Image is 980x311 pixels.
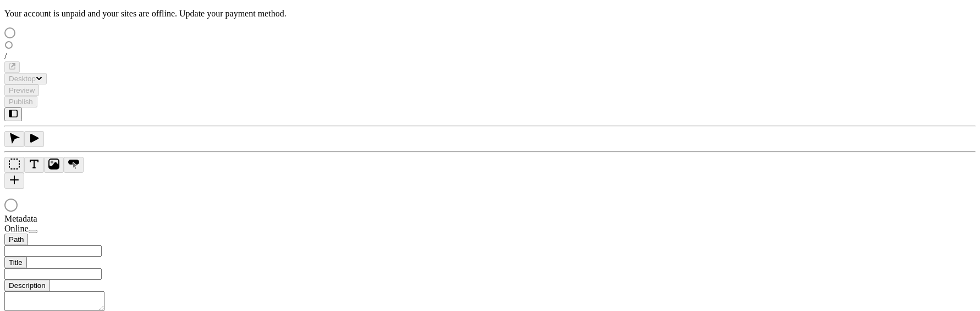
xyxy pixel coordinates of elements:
[4,84,39,96] button: Preview
[9,86,35,94] span: Preview
[9,98,33,106] span: Publish
[4,96,37,108] button: Publish
[4,52,976,61] div: /
[64,157,84,173] button: Button
[4,73,47,84] button: Desktop
[4,280,50,291] button: Description
[44,157,64,173] button: Image
[4,257,27,268] button: Title
[4,214,136,224] div: Metadata
[9,75,36,83] span: Desktop
[24,157,44,173] button: Text
[179,9,287,18] span: Update your payment method.
[4,157,24,173] button: Box
[4,234,28,245] button: Path
[4,9,976,19] p: Your account is unpaid and your sites are offline.
[4,224,29,233] span: Online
